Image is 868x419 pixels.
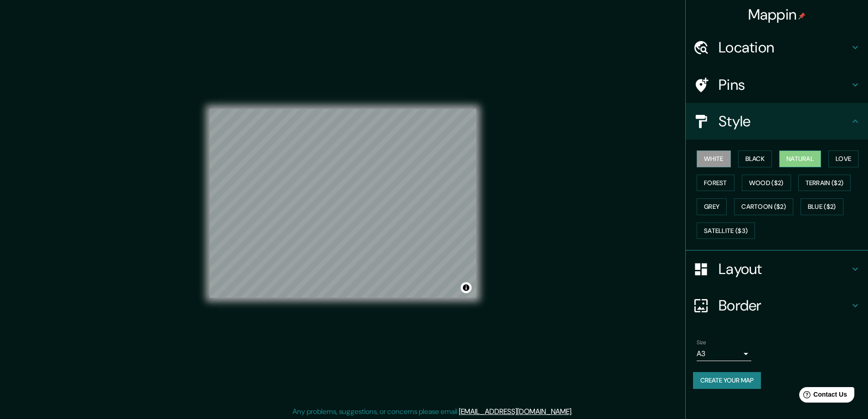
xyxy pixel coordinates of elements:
[719,76,850,94] h4: Pins
[742,175,791,191] button: Wood ($2)
[719,38,850,57] h4: Location
[798,175,851,191] button: Terrain ($2)
[697,222,755,239] button: Satellite ($3)
[798,12,806,20] img: pin-icon.png
[719,296,850,315] h4: Border
[686,67,868,103] div: Pins
[748,5,806,24] h4: Mappin
[787,383,858,409] iframe: Help widget launcher
[719,112,850,130] h4: Style
[686,287,868,324] div: Border
[779,150,821,167] button: Natural
[738,150,772,167] button: Black
[697,347,751,361] div: A3
[459,407,571,416] a: [EMAIL_ADDRESS][DOMAIN_NAME]
[573,406,574,417] div: .
[697,339,706,347] label: Size
[697,175,734,191] button: Forest
[293,406,573,417] p: Any problems, suggestions, or concerns please email .
[697,198,727,215] button: Grey
[719,260,850,278] h4: Layout
[686,103,868,140] div: Style
[697,150,731,167] button: White
[801,198,843,215] button: Blue ($2)
[461,282,472,293] button: Toggle attribution
[693,372,761,389] button: Create your map
[828,150,858,167] button: Love
[574,406,576,417] div: .
[686,251,868,287] div: Layout
[734,198,793,215] button: Cartoon ($2)
[210,109,476,298] canvas: Map
[686,29,868,66] div: Location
